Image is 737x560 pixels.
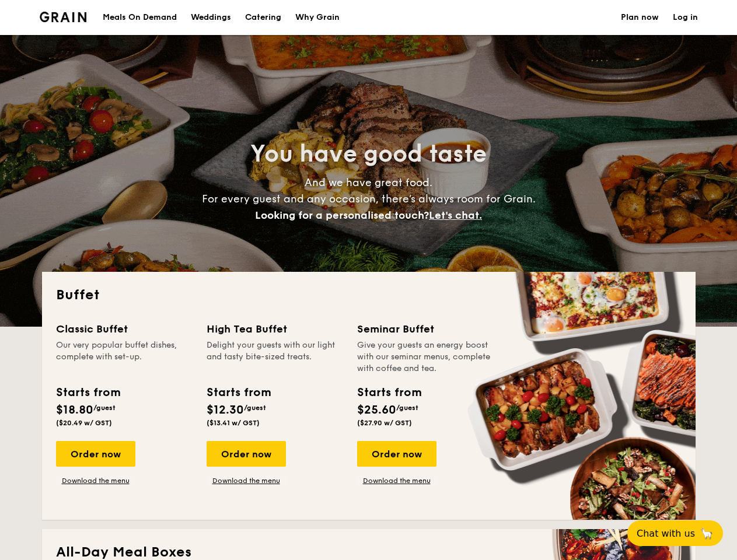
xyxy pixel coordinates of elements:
span: /guest [244,404,266,412]
span: ($27.90 w/ GST) [357,419,412,427]
div: Order now [357,441,436,467]
h2: Buffet [56,286,682,304]
img: Grain [40,12,87,22]
button: Chat with us🦙 [627,520,723,546]
span: 🦙 [700,527,714,540]
span: Looking for a personalised touch? [255,209,429,222]
a: Download the menu [56,476,135,485]
span: /guest [93,404,116,412]
span: $18.80 [56,403,93,417]
div: Order now [56,441,135,467]
a: Logotype [40,12,87,22]
a: Download the menu [207,476,286,485]
span: Let's chat. [429,209,482,222]
div: Delight your guests with our light and tasty bite-sized treats. [207,339,343,374]
div: High Tea Buffet [207,321,343,337]
div: Classic Buffet [56,321,193,337]
a: Download the menu [357,476,436,485]
span: Chat with us [637,528,695,539]
div: Order now [207,441,286,467]
div: Give your guests an energy boost with our seminar menus, complete with coffee and tea. [357,339,494,374]
span: You have good taste [250,140,487,168]
div: Seminar Buffet [357,321,494,337]
span: $12.30 [207,403,244,417]
span: And we have great food. For every guest and any occasion, there’s always room for Grain. [202,176,536,222]
span: ($13.41 w/ GST) [207,419,260,427]
span: ($20.49 w/ GST) [56,419,112,427]
div: Our very popular buffet dishes, complete with set-up. [56,339,193,374]
span: /guest [396,404,418,412]
div: Starts from [207,384,270,401]
div: Starts from [56,384,120,401]
div: Starts from [357,384,421,401]
span: $25.60 [357,403,396,417]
